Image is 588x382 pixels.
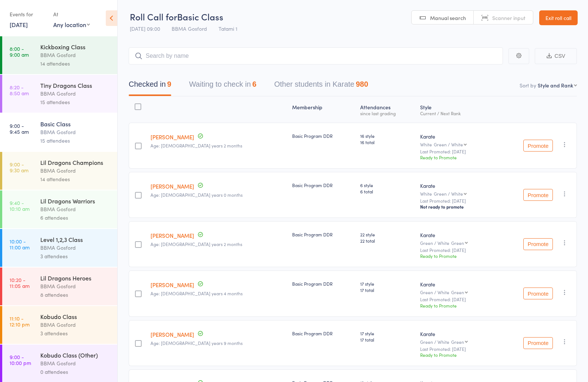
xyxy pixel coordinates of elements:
span: 6 style [360,182,414,188]
div: Style and Rank [538,82,573,89]
div: Green [451,339,464,344]
div: BBMA Gosford [40,166,111,175]
div: Basic Program DDR [292,231,354,237]
a: Exit roll call [539,10,578,25]
div: 8 attendees [40,290,111,299]
div: 15 attendees [40,98,111,106]
div: White [420,142,492,147]
div: 0 attendees [40,368,111,376]
div: 15 attendees [40,136,111,145]
div: Basic Program DDR [292,133,354,139]
div: Ready to Promote [420,302,492,309]
time: 11:10 - 12:10 pm [10,315,30,327]
div: 14 attendees [40,175,111,183]
span: 16 total [360,139,414,145]
div: Green / White [420,339,492,344]
span: 22 total [360,237,414,244]
div: Kobudo Class (Other) [40,351,111,359]
span: Scanner input [492,14,526,21]
div: Atten­dances [357,100,417,119]
div: Basic Program DDR [292,330,354,336]
button: CSV [535,48,577,64]
div: Membership [289,100,357,119]
span: Age: [DEMOGRAPHIC_DATA] years 2 months [151,142,242,149]
time: 9:00 - 9:45 am [10,123,29,134]
button: Other students in Karate980 [274,76,368,96]
div: Green / White [434,142,463,147]
div: Any location [53,20,90,29]
span: Age: [DEMOGRAPHIC_DATA] years 9 months [151,340,243,346]
span: 17 style [360,330,414,336]
div: BBMA Gosford [40,243,111,252]
div: 3 attendees [40,329,111,338]
div: Basic Class [40,120,111,128]
span: Age: [DEMOGRAPHIC_DATA] years 4 months [151,290,243,296]
div: 980 [356,80,368,88]
div: Level 1,2,3 Class [40,235,111,243]
a: 10:20 -11:05 amLil Dragons HeroesBBMA Gosford8 attendees [2,268,117,305]
span: 17 style [360,280,414,287]
time: 10:00 - 11:00 am [10,238,30,250]
div: BBMA Gosford [40,320,111,329]
div: BBMA Gosford [40,51,111,59]
div: Ready to Promote [420,253,492,259]
div: Basic Program DDR [292,182,354,188]
span: 22 style [360,231,414,237]
div: Karate [420,231,492,239]
div: Tiny Dragons Class [40,81,111,89]
button: Promote [523,140,553,152]
div: BBMA Gosford [40,359,111,368]
div: Karate [420,133,492,140]
a: [PERSON_NAME] [151,232,194,239]
span: Age: [DEMOGRAPHIC_DATA] years 0 months [151,192,243,198]
div: Style [417,100,495,119]
a: 10:00 -11:00 amLevel 1,2,3 ClassBBMA Gosford3 attendees [2,229,117,267]
small: Last Promoted: [DATE] [420,248,492,253]
div: Basic Program DDR [292,280,354,287]
div: 14 attendees [40,59,111,68]
div: Ready to Promote [420,352,492,358]
input: Search by name [129,47,503,64]
a: [PERSON_NAME] [151,330,194,338]
div: BBMA Gosford [40,205,111,213]
a: 9:40 -10:10 amLil Dragons WarriorsBBMA Gosford6 attendees [2,190,117,228]
time: 8:00 - 9:00 am [10,46,29,57]
div: Lil Dragons Champions [40,158,111,166]
a: 9:00 -9:30 amLil Dragons ChampionsBBMA Gosford14 attendees [2,152,117,190]
label: Sort by [520,82,536,89]
div: Lil Dragons Warriors [40,197,111,205]
button: Promote [523,337,553,349]
div: 3 attendees [40,252,111,260]
small: Last Promoted: [DATE] [420,346,492,352]
small: Last Promoted: [DATE] [420,149,492,154]
time: 9:40 - 10:10 am [10,200,30,212]
div: Karate [420,182,492,189]
a: 8:20 -8:50 amTiny Dragons ClassBBMA Gosford15 attendees [2,75,117,113]
button: Promote [523,288,553,299]
div: Green / White [420,290,492,295]
div: Kobudo Class [40,312,111,320]
button: Promote [523,189,553,201]
span: [DATE] 09:00 [130,25,160,32]
div: Green [451,290,464,295]
time: 8:20 - 8:50 am [10,84,29,96]
span: 17 total [360,287,414,293]
div: Green [451,240,464,245]
div: Lil Dragons Heroes [40,274,111,282]
a: [DATE] [10,20,28,29]
time: 9:00 - 10:00 pm [10,354,31,366]
div: BBMA Gosford [40,128,111,136]
div: Green / White [434,191,463,196]
div: Events for [10,8,46,20]
span: Manual search [430,14,466,21]
div: 9 [167,80,171,88]
span: 6 total [360,188,414,195]
span: BBMA Gosford [172,25,207,32]
div: Kickboxing Class [40,43,111,51]
small: Last Promoted: [DATE] [420,198,492,203]
div: 6 [252,80,256,88]
a: 8:00 -9:00 amKickboxing ClassBBMA Gosford14 attendees [2,36,117,74]
small: Last Promoted: [DATE] [420,297,492,302]
div: BBMA Gosford [40,89,111,98]
div: Not ready to promote [420,204,492,210]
